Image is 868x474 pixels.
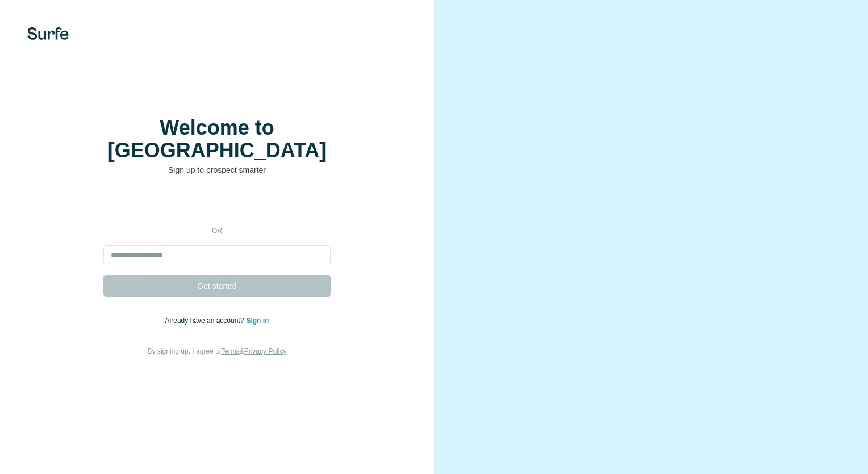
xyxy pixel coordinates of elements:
[103,117,331,162] h1: Welcome to [GEOGRAPHIC_DATA]
[246,317,269,325] a: Sign in
[27,27,69,40] img: Surfe's logo
[635,11,857,115] iframe: Sign in with Google Dialog
[103,164,331,176] p: Sign up to prospect smarter
[244,347,287,355] a: Privacy Policy
[199,226,235,236] p: or
[221,347,240,355] a: Terms
[98,193,336,218] iframe: Sign in with Google Button
[165,317,247,325] span: Already have an account?
[148,347,287,355] span: By signing up, I agree to &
